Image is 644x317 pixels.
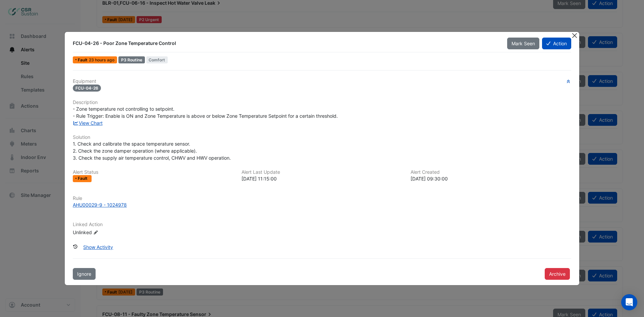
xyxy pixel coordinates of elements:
[542,38,571,49] button: Action
[73,135,571,140] h6: Solution
[73,78,571,84] h6: Equipment
[79,241,117,253] button: Show Activity
[146,56,168,63] span: Comfort
[73,201,571,208] a: AHU00029-9 - 1024978
[89,57,114,62] span: Thu 09-Oct-2025 11:15 BST
[73,228,153,235] div: Unlinked
[411,169,571,175] h6: Alert Created
[73,100,571,105] h6: Description
[621,294,637,310] div: Open Intercom Messenger
[118,56,145,63] div: P3 Routine
[73,120,103,126] a: View Chart
[507,38,539,49] button: Mark Seen
[73,201,127,208] div: AHU00029-9 - 1024978
[571,32,578,39] button: Close
[241,169,402,175] h6: Alert Last Update
[73,268,96,280] button: Ignore
[545,268,570,280] button: Archive
[73,196,571,201] h6: Rule
[78,58,89,62] span: Fault
[73,40,499,47] div: FCU-04-26 - Poor Zone Temperature Control
[93,230,98,235] fa-icon: Edit Linked Action
[512,41,535,46] span: Mark Seen
[77,271,91,277] span: Ignore
[73,222,571,227] h6: Linked Action
[73,106,338,119] span: - Zone temperature not controlling to setpoint. - Rule Trigger: Enable is ON and Zone Temperature...
[73,141,231,161] span: 1. Check and calibrate the space temperature sensor. 2. Check the zone damper operation (where ap...
[73,169,233,175] h6: Alert Status
[241,175,402,182] div: [DATE] 11:15:00
[78,176,89,180] span: Fault
[411,175,571,182] div: [DATE] 09:30:00
[73,85,101,92] span: FCU-04-26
